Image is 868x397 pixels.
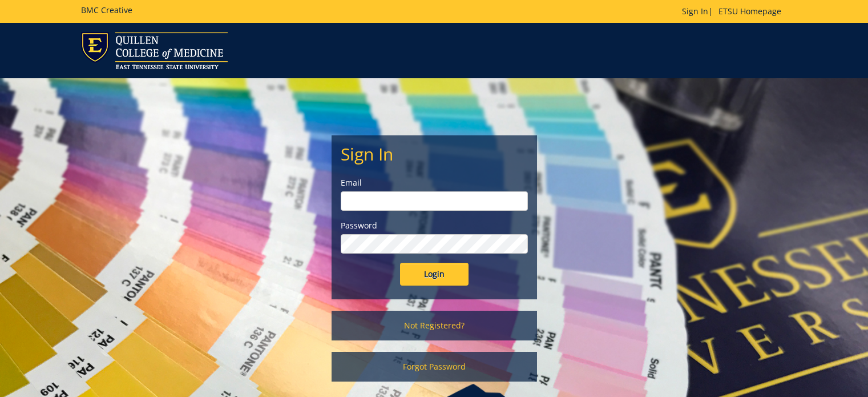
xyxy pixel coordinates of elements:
a: Forgot Password [332,352,537,382]
a: ETSU Homepage [713,6,787,17]
a: Sign In [682,6,708,17]
label: Password [341,220,528,231]
img: ETSU logo [81,32,228,69]
a: Not Registered? [332,311,537,340]
label: Email [341,177,528,189]
h5: BMC Creative [81,6,132,14]
h2: Sign In [341,145,528,163]
p: | [682,6,787,17]
input: Login [400,263,469,286]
